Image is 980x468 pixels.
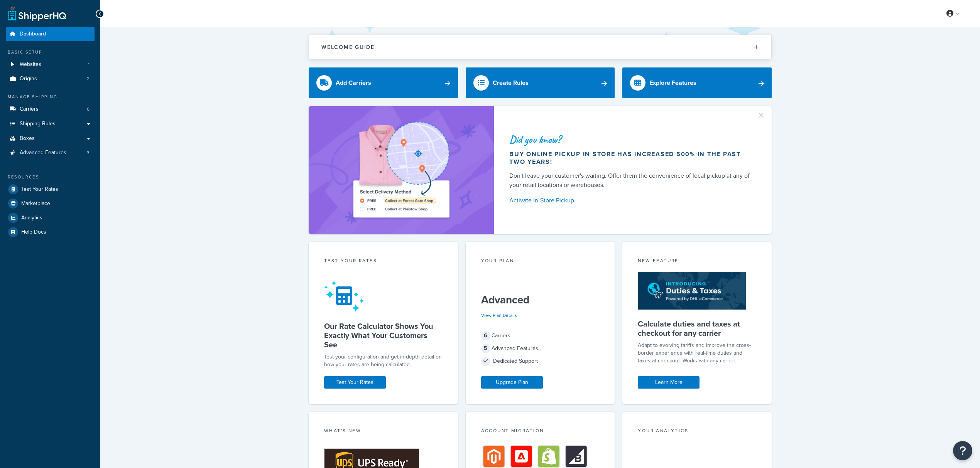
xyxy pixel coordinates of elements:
[638,257,756,266] div: New Feature
[481,344,490,353] span: 5
[21,215,42,221] span: Analytics
[638,342,756,365] p: Adapt to evolving tariffs and improve the cross-border experience with real-time duties and taxes...
[331,118,471,222] img: ad-shirt-map-b0359fc47e01cab431d101c4b569394f6a03f54285957d908178d52f29eb9668.png
[20,121,56,127] span: Shipping Rules
[638,376,700,389] a: Learn More
[6,27,95,41] a: Dashboard
[6,146,95,160] li: Advanced Features
[481,312,517,319] a: View Plan Details
[321,44,375,50] h2: Welcome Guide
[622,67,772,98] a: Explore Features
[21,229,46,236] span: Help Docs
[324,353,443,369] div: Test your configuration and get in-depth detail on how your rates are being calculated.
[336,77,371,88] div: Add Carriers
[87,76,90,82] span: 2
[324,427,443,436] div: What's New
[6,57,95,72] li: Websites
[88,61,90,68] span: 1
[481,356,600,367] div: Dedicated Support
[6,225,95,239] a: Help Docs
[466,67,615,98] a: Create Rules
[509,195,753,206] a: Activate In-Store Pickup
[481,331,490,340] span: 6
[481,294,600,306] h5: Advanced
[509,150,753,166] div: Buy online pickup in store has increased 500% in the past two years!
[20,31,46,37] span: Dashboard
[6,117,95,131] a: Shipping Rules
[493,77,529,88] div: Create Rules
[6,94,95,100] div: Manage Shipping
[953,441,972,460] button: Open Resource Center
[638,427,756,436] div: Your Analytics
[481,257,600,266] div: Your Plan
[324,322,443,349] h5: Our Rate Calculator Shows You Exactly What Your Customers See
[309,67,458,98] a: Add Carriers
[638,319,756,338] h5: Calculate duties and taxes at checkout for any carrier
[6,211,95,225] a: Analytics
[20,135,35,142] span: Boxes
[87,150,90,156] span: 3
[6,197,95,210] a: Marketplace
[6,72,95,86] li: Origins
[6,174,95,180] div: Resources
[481,427,600,436] div: Account Migration
[481,330,600,341] div: Carriers
[20,61,41,68] span: Websites
[6,131,95,146] a: Boxes
[6,146,95,160] a: Advanced Features3
[6,49,95,56] div: Basic Setup
[6,72,95,86] a: Origins2
[21,200,50,207] span: Marketplace
[20,106,39,113] span: Carriers
[509,171,753,190] div: Don't leave your customer's waiting. Offer them the convenience of local pickup at any of your re...
[87,106,90,113] span: 6
[6,57,95,72] a: Websites1
[481,343,600,354] div: Advanced Features
[324,376,386,389] a: Test Your Rates
[649,77,696,88] div: Explore Features
[481,376,543,389] a: Upgrade Plan
[509,134,753,145] div: Did you know?
[21,186,58,193] span: Test Your Rates
[6,182,95,196] a: Test Your Rates
[6,102,95,116] li: Carriers
[20,150,66,156] span: Advanced Features
[6,102,95,116] a: Carriers6
[309,35,771,59] button: Welcome Guide
[324,257,443,266] div: Test your rates
[20,76,37,82] span: Origins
